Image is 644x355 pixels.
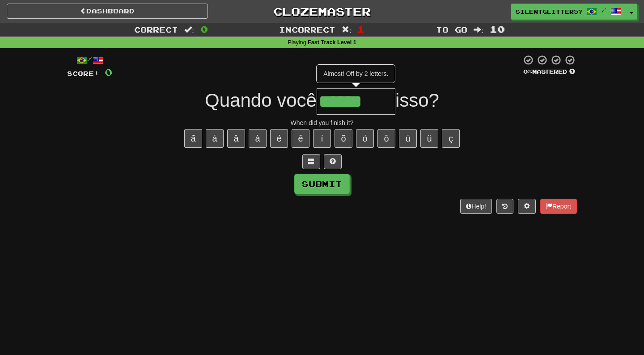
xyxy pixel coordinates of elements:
button: â [227,129,245,148]
span: Incorrect [279,25,335,34]
strong: Fast Track Level 1 [308,39,356,46]
button: ô [377,129,395,148]
button: Submit [294,174,350,194]
span: SilentGlitter5787 [516,8,582,16]
span: To go [436,25,467,34]
button: ó [356,129,374,148]
button: ê [292,129,309,148]
button: õ [335,129,352,148]
button: Switch sentence to multiple choice alt+p [302,154,320,169]
span: : [342,26,352,33]
button: à [249,129,267,148]
span: Almost! Off by 2 letters. [323,70,388,77]
a: Dashboard [7,4,208,19]
span: 10 [490,24,505,34]
span: 0 [200,24,208,34]
span: 1 [357,24,365,34]
span: Quando você [205,90,317,111]
button: é [270,129,288,148]
button: í [313,129,331,148]
button: Report [540,199,577,214]
div: / [67,54,112,66]
button: á [206,129,224,148]
span: : [474,26,483,33]
button: Help! [460,199,492,214]
button: Round history (alt+y) [496,199,513,214]
span: 0 % [523,68,532,75]
button: ã [184,129,202,148]
span: Correct [134,25,178,34]
div: Mastered [521,68,577,76]
button: Single letter hint - you only get 1 per sentence and score half the points! alt+h [324,154,342,169]
button: ü [420,129,438,148]
span: isso? [395,90,439,111]
div: When did you finish it? [67,118,577,127]
span: 0 [105,67,112,78]
button: ç [442,129,460,148]
span: Score: [67,70,99,77]
a: Clozemaster [221,4,423,19]
button: ú [399,129,417,148]
a: SilentGlitter5787 / [511,4,626,20]
span: : [184,26,194,33]
span: / [602,7,606,13]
